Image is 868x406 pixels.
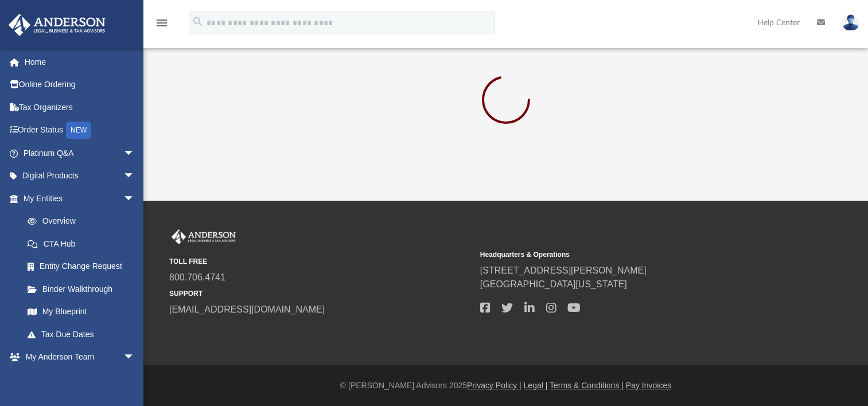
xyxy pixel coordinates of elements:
a: Entity Change Request [16,255,152,278]
a: Privacy Policy | [467,381,521,390]
a: My Entitiesarrow_drop_down [8,187,152,210]
i: search [192,15,204,28]
small: Headquarters & Operations [480,249,783,260]
i: menu [155,16,169,30]
img: User Pic [842,14,859,31]
a: [EMAIL_ADDRESS][DOMAIN_NAME] [169,304,325,314]
a: Home [8,50,152,73]
span: arrow_drop_down [123,346,146,369]
a: Order StatusNEW [8,119,152,142]
img: Anderson Advisors Platinum Portal [169,229,238,244]
div: NEW [66,122,91,139]
small: TOLL FREE [169,256,472,267]
span: arrow_drop_down [123,165,146,188]
a: Pay Invoices [626,381,671,390]
span: arrow_drop_down [123,142,146,165]
span: arrow_drop_down [123,187,146,210]
a: Platinum Q&Aarrow_drop_down [8,142,152,165]
a: [GEOGRAPHIC_DATA][US_STATE] [480,279,627,289]
a: Legal | [524,381,548,390]
a: My Anderson Teamarrow_drop_down [8,346,146,369]
a: My Blueprint [16,300,146,323]
div: © [PERSON_NAME] Advisors 2025 [143,380,868,392]
a: [STREET_ADDRESS][PERSON_NAME] [480,266,647,275]
a: menu [155,22,169,30]
small: SUPPORT [169,288,472,299]
a: Tax Organizers [8,96,152,119]
a: Terms & Conditions | [550,381,624,390]
a: 800.706.4741 [169,272,225,282]
a: Binder Walkthrough [16,278,152,300]
a: CTA Hub [16,232,152,255]
a: Overview [16,210,152,233]
img: Anderson Advisors Platinum Portal [5,14,109,36]
a: Online Ordering [8,73,152,96]
a: Digital Productsarrow_drop_down [8,165,152,188]
a: Tax Due Dates [16,323,152,346]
